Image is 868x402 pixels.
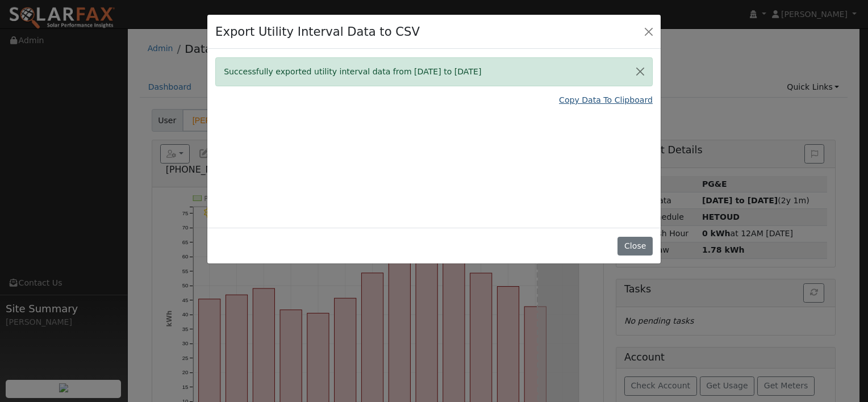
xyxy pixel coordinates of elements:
[559,94,653,106] a: Copy Data To Clipboard
[641,23,657,39] button: Close
[617,237,652,256] button: Close
[215,23,420,41] h4: Export Utility Interval Data to CSV
[628,58,652,86] button: Close
[215,57,653,86] div: Successfully exported utility interval data from [DATE] to [DATE]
